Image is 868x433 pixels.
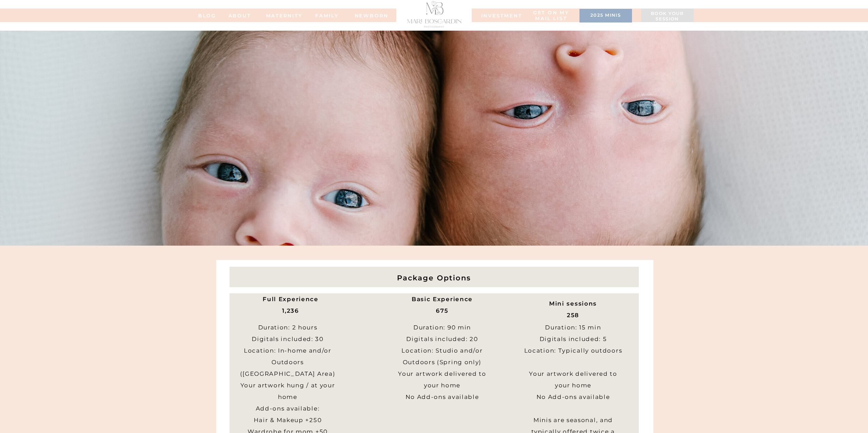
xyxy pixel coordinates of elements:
[230,271,639,287] h2: Package Options
[548,298,598,327] p: Mini sessions 258
[266,13,293,18] a: MATERNITY
[583,13,629,19] a: 2025 minis
[194,13,221,18] a: BLOG
[373,293,512,341] p: Basic Experience 675
[221,13,259,18] a: ABOUT
[481,13,515,18] a: INVESTMENT
[645,11,690,22] a: Book your session
[352,13,391,18] a: NEWBORN
[313,13,341,18] a: FAMILy
[227,293,355,345] p: Full Experience 1,236
[532,10,571,22] a: Get on my MAIL list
